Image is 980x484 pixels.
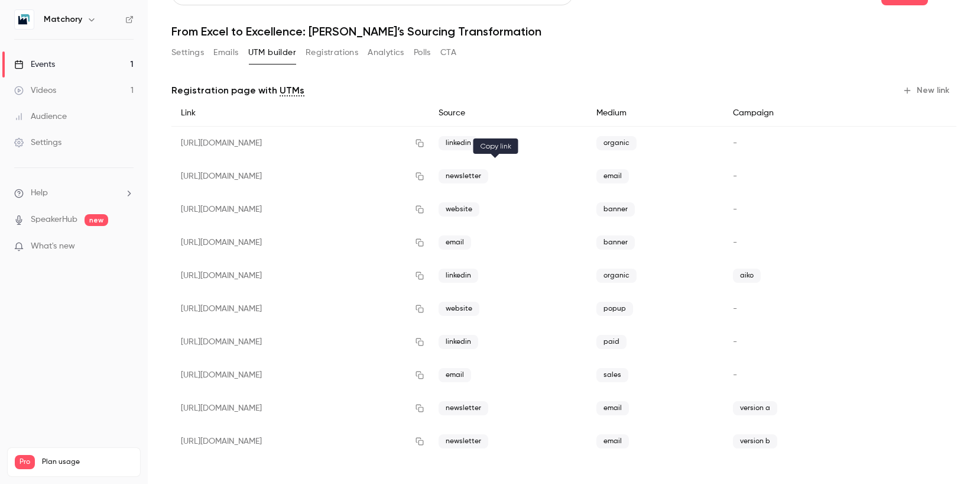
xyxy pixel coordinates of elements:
span: newsletter [439,169,488,183]
span: email [439,368,471,382]
div: [URL][DOMAIN_NAME] [171,359,429,392]
div: [URL][DOMAIN_NAME] [171,325,429,359]
button: Emails [213,43,238,62]
span: Help [31,187,48,199]
li: help-dropdown-opener [14,187,134,199]
span: new [85,214,108,226]
span: newsletter [439,434,488,448]
span: website [439,302,479,316]
div: Source [429,100,587,127]
h6: Matchory [44,14,82,25]
button: UTM builder [248,43,296,62]
span: What's new [31,240,75,253]
span: sales [596,368,628,382]
span: banner [596,235,635,250]
span: version a [733,401,777,415]
p: Registration page with [171,83,304,98]
span: - [733,205,737,214]
span: email [596,169,629,183]
div: [URL][DOMAIN_NAME] [171,127,429,160]
img: Matchory [15,10,34,29]
button: Registrations [306,43,358,62]
span: version b [733,434,777,448]
span: - [733,305,737,313]
span: email [439,235,471,250]
span: - [733,371,737,379]
h1: From Excel to Excellence: [PERSON_NAME]’s Sourcing Transformation [171,24,956,38]
span: paid [596,335,627,349]
div: Medium [587,100,723,127]
div: Videos [14,85,56,96]
div: [URL][DOMAIN_NAME] [171,425,429,458]
span: organic [596,136,637,150]
div: Events [14,59,55,70]
span: linkedin [439,136,478,150]
div: Link [171,100,429,127]
a: UTMs [280,83,304,98]
button: Polls [414,43,431,62]
span: - [733,172,737,180]
span: newsletter [439,401,488,415]
span: email [596,401,629,415]
span: website [439,202,479,217]
span: - [733,338,737,346]
a: SpeakerHub [31,214,77,226]
span: popup [596,302,633,316]
div: Settings [14,137,61,149]
span: aiko [733,269,761,283]
span: - [733,139,737,147]
div: [URL][DOMAIN_NAME] [171,292,429,325]
div: [URL][DOMAIN_NAME] [171,193,429,226]
button: CTA [440,43,456,62]
span: - [733,238,737,247]
span: linkedin [439,335,478,349]
div: Audience [14,111,67,122]
button: Settings [171,43,204,62]
span: Pro [15,455,35,469]
div: [URL][DOMAIN_NAME] [171,160,429,193]
div: [URL][DOMAIN_NAME] [171,392,429,425]
span: Plan usage [42,457,133,467]
button: Analytics [368,43,404,62]
span: email [596,434,629,448]
div: [URL][DOMAIN_NAME] [171,259,429,292]
span: linkedin [439,269,478,283]
div: [URL][DOMAIN_NAME] [171,226,429,259]
button: New link [898,81,956,100]
span: banner [596,202,635,217]
div: Campaign [723,100,869,127]
span: organic [596,269,637,283]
